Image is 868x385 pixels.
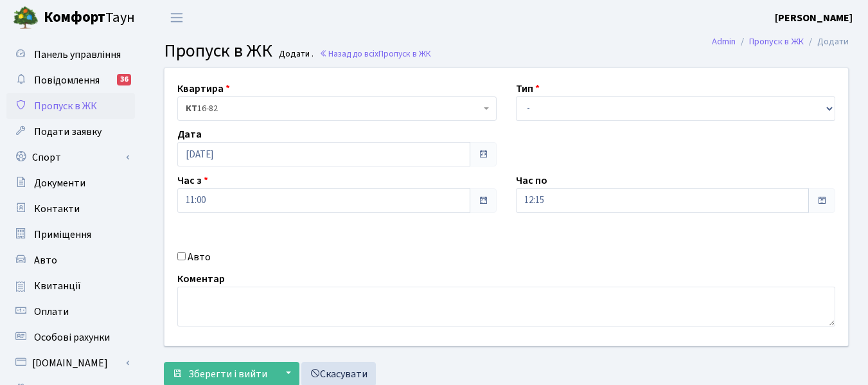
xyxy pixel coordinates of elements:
b: [PERSON_NAME] [775,11,853,25]
span: Контакти [34,202,80,216]
label: Тип [516,81,540,96]
span: Пропуск в ЖК [34,99,97,113]
span: Документи [34,176,85,190]
button: Переключити навігацію [161,7,193,28]
label: Дата [177,127,202,142]
span: Пропуск в ЖК [378,48,431,60]
label: Час по [516,173,547,188]
small: Додати . [276,49,314,60]
a: Квитанції [6,273,135,299]
a: [DOMAIN_NAME] [6,350,135,376]
span: Панель управління [34,48,121,62]
a: Подати заявку [6,119,135,145]
b: Комфорт [44,7,105,28]
nav: breadcrumb [693,28,868,55]
a: Особові рахунки [6,325,135,350]
a: Назад до всіхПропуск в ЖК [319,48,431,60]
span: Приміщення [34,228,91,242]
a: Спорт [6,145,135,170]
img: logo.png [13,5,39,31]
a: Документи [6,170,135,196]
span: <b>КТ</b>&nbsp;&nbsp;&nbsp;&nbsp;16-82 [177,96,497,121]
a: Admin [712,35,736,48]
a: Контакти [6,196,135,222]
a: [PERSON_NAME] [775,10,853,26]
span: Оплати [34,305,69,319]
b: КТ [186,102,197,115]
label: Час з [177,173,208,188]
li: Додати [804,35,849,49]
a: Пропуск в ЖК [6,93,135,119]
span: Таун [44,7,135,29]
span: Особові рахунки [34,330,110,345]
a: Авто [6,247,135,273]
span: Зберегти і вийти [188,367,267,381]
span: Подати заявку [34,125,102,139]
a: Приміщення [6,222,135,247]
span: Квитанції [34,279,81,293]
span: Авто [34,253,57,267]
div: 36 [117,74,131,85]
span: Пропуск в ЖК [164,38,272,64]
label: Коментар [177,271,225,287]
a: Панель управління [6,42,135,67]
a: Оплати [6,299,135,325]
a: Повідомлення36 [6,67,135,93]
a: Пропуск в ЖК [749,35,804,48]
span: <b>КТ</b>&nbsp;&nbsp;&nbsp;&nbsp;16-82 [186,102,481,115]
label: Квартира [177,81,230,96]
label: Авто [188,249,211,265]
span: Повідомлення [34,73,100,87]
